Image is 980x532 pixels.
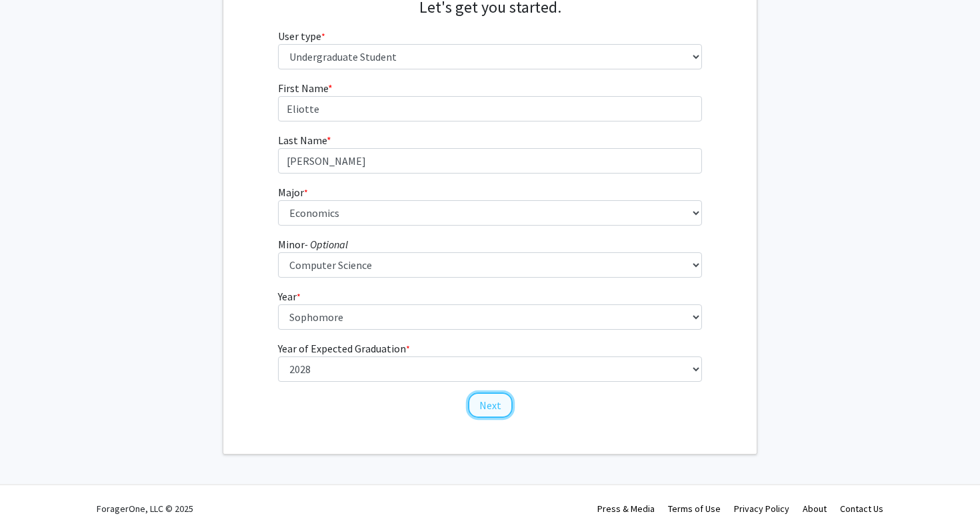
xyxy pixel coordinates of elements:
a: Contact Us [840,503,883,515]
label: Year of Expected Graduation [278,340,410,356]
button: Next [468,392,513,418]
a: Terms of Use [668,503,721,515]
iframe: Chat [10,472,57,522]
label: Minor [278,236,348,252]
span: Last Name [278,134,327,147]
a: Press & Media [597,503,655,515]
span: First Name [278,81,328,95]
label: Year [278,288,301,304]
div: ForagerOne, LLC © 2025 [97,485,193,532]
i: - Optional [305,238,348,251]
label: User type [278,28,325,44]
label: Major [278,184,308,200]
a: About [803,503,827,515]
a: Privacy Policy [734,503,789,515]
